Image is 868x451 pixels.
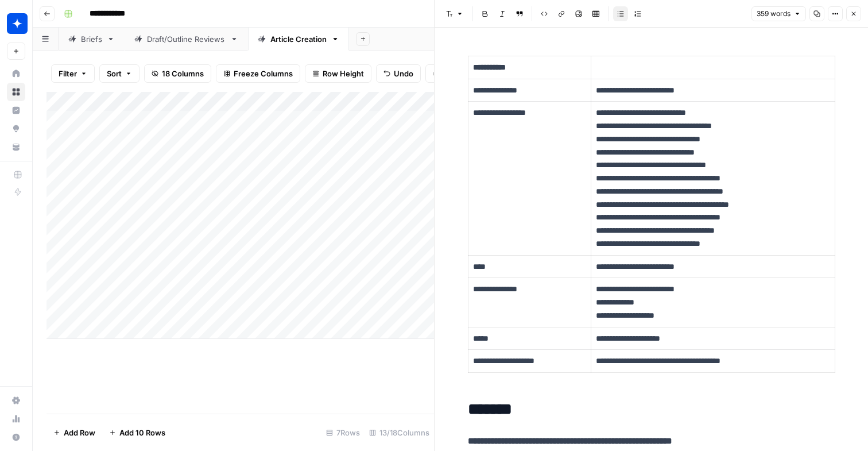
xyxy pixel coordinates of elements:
[7,120,25,138] a: Opportunities
[751,6,806,21] button: 359 words
[394,68,413,79] span: Undo
[147,33,226,45] div: Draft/Outline Reviews
[216,64,300,83] button: Freeze Columns
[248,28,349,51] a: Article Creation
[7,83,25,101] a: Browse
[305,64,371,83] button: Row Height
[7,64,25,83] a: Home
[162,68,204,79] span: 18 Columns
[125,28,248,51] a: Draft/Outline Reviews
[7,13,28,34] img: Wiz Logo
[102,423,172,442] button: Add 10 Rows
[757,9,790,19] span: 359 words
[7,428,25,446] button: Help + Support
[270,33,327,45] div: Article Creation
[59,68,77,79] span: Filter
[365,423,434,442] div: 13/18 Columns
[7,9,25,38] button: Workspace: Wiz
[59,28,125,51] a: Briefs
[234,68,293,79] span: Freeze Columns
[323,68,364,79] span: Row Height
[7,101,25,120] a: Insights
[107,68,122,79] span: Sort
[51,64,95,83] button: Filter
[321,423,365,442] div: 7 Rows
[46,423,102,442] button: Add Row
[7,391,25,410] a: Settings
[376,64,421,83] button: Undo
[99,64,139,83] button: Sort
[81,33,102,45] div: Briefs
[119,427,165,438] span: Add 10 Rows
[64,427,95,438] span: Add Row
[144,64,211,83] button: 18 Columns
[7,138,25,156] a: Your Data
[7,410,25,428] a: Usage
